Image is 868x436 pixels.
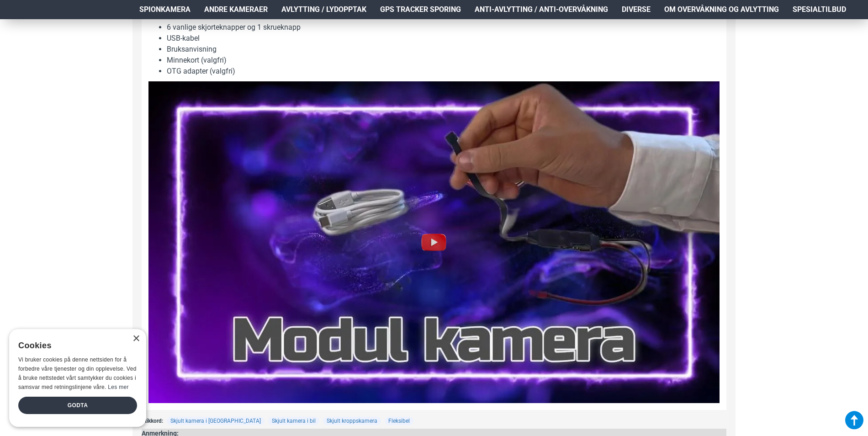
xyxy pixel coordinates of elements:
div: Close [132,335,139,342]
div: Godta [18,397,137,414]
a: Skjult kamera i bil [268,417,319,425]
span: Diverse [622,4,651,15]
span: Andre kameraer [204,4,268,15]
img: Play Video [419,228,449,257]
div: Cookies [18,336,131,356]
li: OTG adapter (valgfri) [167,66,720,77]
a: Skjult kroppskamera [323,417,381,425]
span: Avlytting / Lydopptak [281,4,366,15]
span: Spesialtilbud [793,4,846,15]
span: Spionkamera [139,4,191,15]
span: Stikkord: [142,417,163,425]
span: Anti-avlytting / Anti-overvåkning [475,4,608,15]
a: Fleksibel [385,417,413,425]
li: Bruksanvisning [167,44,720,55]
a: Skjult kamera i [GEOGRAPHIC_DATA] [167,417,265,425]
span: GPS Tracker Sporing [380,4,461,15]
span: Om overvåkning og avlytting [664,4,779,15]
a: Les mer, opens a new window [108,384,128,390]
img: thumbnail for youtube videoen til produktpresentasjon på DVR kameramodul [148,81,720,403]
span: Vi bruker cookies på denne nettsiden for å forbedre våre tjenester og din opplevelse. Ved å bruke... [18,356,137,390]
li: USB-kabel [167,33,720,44]
li: 6 vanlige skjorteknapper og 1 skrueknapp [167,22,720,33]
li: Minnekort (valgfri) [167,55,720,66]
